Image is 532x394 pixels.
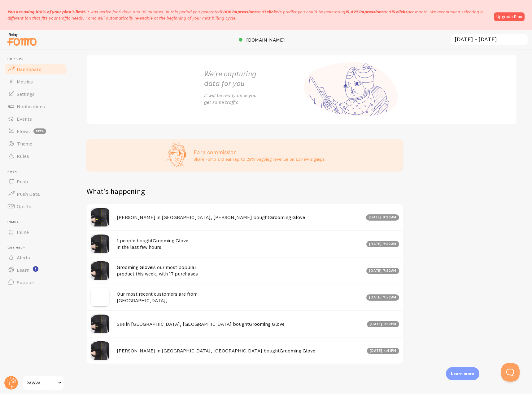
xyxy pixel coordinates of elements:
iframe: Help Scout Beacon - Open [501,363,520,382]
span: Support [17,279,35,285]
a: Push Data [4,188,68,200]
p: It will be ready once you get some traffic [204,92,302,106]
span: Flows [17,128,30,134]
a: Support [4,276,68,289]
a: Events [4,113,68,125]
h4: is our most popular product this week, with 17 purchases [117,264,363,277]
span: Alerts [17,254,30,261]
span: Opt-In [17,203,31,209]
a: Theme [4,137,68,150]
h4: Our most recent customers are from [GEOGRAPHIC_DATA], [117,291,363,303]
a: Learn [4,264,68,276]
a: Alerts [4,251,68,264]
p: Learn more [451,371,474,377]
div: [DATE] 7:52am [366,294,399,301]
span: Push Data [17,191,40,197]
h2: What's happening [86,186,145,196]
a: Notifications [4,100,68,113]
span: PAWVA [27,379,56,387]
div: [DATE] 7:52am [366,268,399,274]
span: and [221,9,276,15]
span: and [345,9,408,15]
div: [DATE] 4:41pm [367,348,399,354]
span: Pop-ups [7,57,68,61]
b: 1,006 impressions [221,9,257,15]
p: Share Fomo and earn up to 25% ongoing revenue on all new signups [194,156,325,162]
span: Theme [17,141,32,147]
span: Notifications [17,103,45,110]
img: fomo-relay-logo-orange.svg [7,31,37,47]
b: 15 clicks [391,9,408,15]
a: PAWVA [22,375,64,390]
a: Flows beta [4,125,68,137]
a: Grooming Glove [280,347,315,354]
b: 15,427 impressions [345,9,384,15]
div: [DATE] 9:12pm [367,321,399,327]
div: [DATE] 8:20am [366,214,399,221]
a: Grooming Glove [117,264,152,270]
a: Grooming Glove [269,214,305,220]
span: Learn [17,267,29,273]
span: Rules [17,153,29,159]
span: Push [17,178,28,185]
span: Dashboard [17,66,41,72]
span: Events [17,116,32,122]
a: Opt-In [4,200,68,213]
h4: [PERSON_NAME] in [GEOGRAPHIC_DATA], [GEOGRAPHIC_DATA] bought [117,347,363,354]
a: Inline [4,226,68,238]
div: Learn more [446,367,479,380]
svg: <p>Watch New Feature Tutorials!</p> [33,266,38,272]
h4: Sue in [GEOGRAPHIC_DATA], [GEOGRAPHIC_DATA] bought [117,321,363,327]
a: Metrics [4,75,68,88]
a: Grooming Glove [153,237,188,244]
a: Upgrade Plan [494,12,525,21]
a: Dashboard [4,63,68,75]
a: Grooming Glove [249,321,285,327]
h3: Earn commission [194,149,325,156]
a: Rules [4,150,68,162]
span: Inline [17,229,29,235]
span: Push [7,170,68,174]
span: Settings [17,91,35,97]
p: It was active for 2 days and 30 minutes. In this period you generated We predict you could be gen... [7,9,490,21]
h4: 1 people bought in the last few hours [117,237,363,250]
span: Metrics [17,78,33,85]
b: 1 click [264,9,276,15]
h2: We're capturing data for you [204,69,302,88]
span: You are using 100% of your plan's limit. [7,9,86,15]
span: Get Help [7,246,68,250]
a: Push [4,175,68,188]
div: [DATE] 7:52am [366,241,399,247]
span: beta [33,128,46,134]
h4: [PERSON_NAME] in [GEOGRAPHIC_DATA], [PERSON_NAME] bought [117,214,362,221]
span: Inline [7,220,68,224]
a: Settings [4,88,68,100]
